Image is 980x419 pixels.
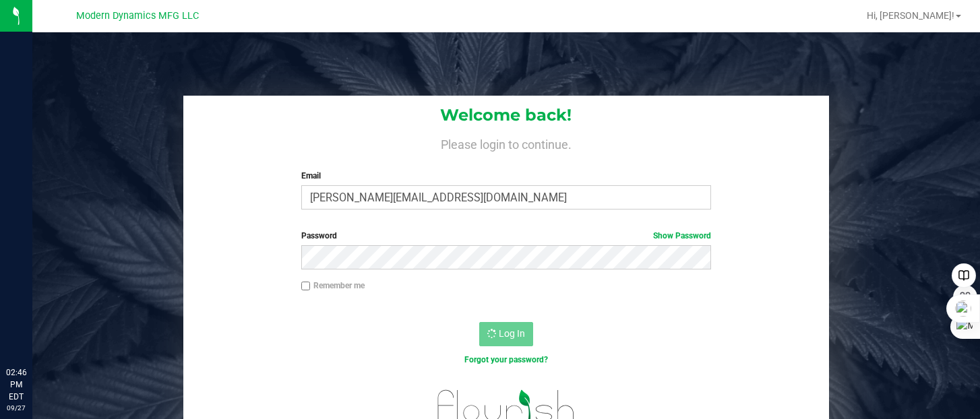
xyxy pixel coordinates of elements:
[464,355,548,364] a: Forgot your password?
[6,403,26,413] p: 09/27
[76,10,199,22] span: Modern Dynamics MFG LLC
[479,322,533,346] button: Log In
[653,231,711,240] a: Show Password
[301,170,711,182] label: Email
[499,328,525,339] span: Log In
[183,106,828,124] h1: Welcome back!
[6,366,26,403] p: 02:46 PM EDT
[867,10,954,21] span: Hi, [PERSON_NAME]!
[301,280,365,292] label: Remember me
[183,135,828,151] h4: Please login to continue.
[301,231,337,240] span: Password
[301,282,311,291] input: Remember me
